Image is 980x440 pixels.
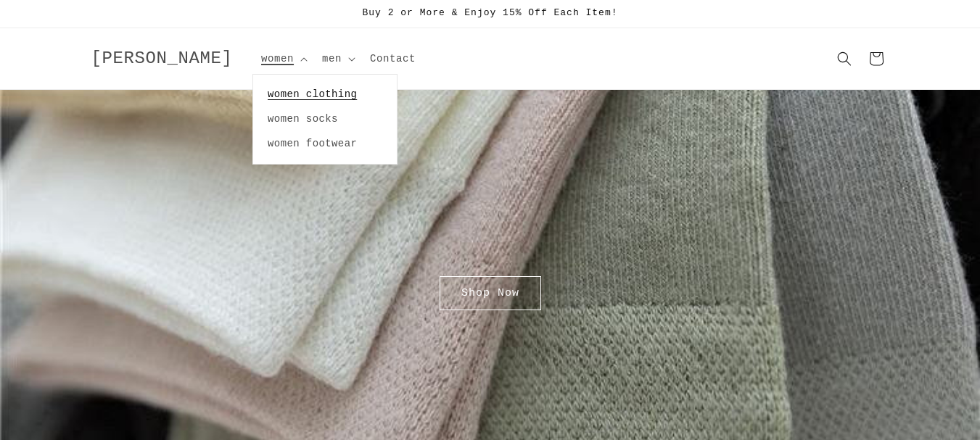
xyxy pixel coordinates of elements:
span: Buy 2 or More & Enjoy 15% Off Each Item! [362,7,617,18]
span: Contact [370,52,416,65]
a: women clothing [253,82,397,107]
a: women footwear [253,131,397,156]
span: women [261,52,294,65]
a: Contact [361,43,424,74]
a: women socks [253,107,397,131]
summary: women [252,43,313,74]
span: men [322,52,342,65]
a: [PERSON_NAME] [86,45,238,73]
summary: men [313,43,361,74]
summary: Search [828,43,860,75]
span: [PERSON_NAME] [91,49,233,68]
a: Shop Now [439,276,540,310]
